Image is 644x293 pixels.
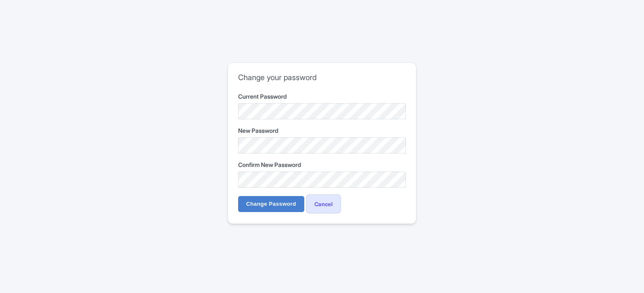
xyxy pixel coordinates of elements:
[306,194,341,213] a: Cancel
[238,196,304,212] input: Change Password
[238,126,406,135] label: New Password
[238,73,406,82] h2: Change your password
[238,92,406,101] label: Current Password
[238,160,406,169] label: Confirm New Password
